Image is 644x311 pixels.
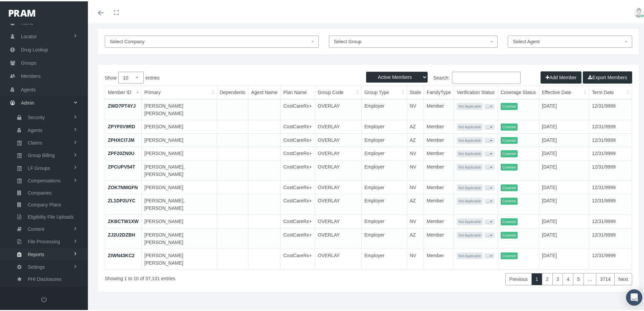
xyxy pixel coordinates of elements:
[281,247,315,268] td: CostCareRx+
[21,82,36,95] span: Agents
[281,85,315,98] th: Plan Name
[362,227,407,247] td: Employer
[583,272,596,284] a: …
[28,110,45,122] span: Security
[281,227,315,247] td: CostCareRx+
[457,183,483,190] span: Not Applicable
[118,70,144,82] select: Showentries
[583,70,632,82] button: Export Members
[368,70,521,83] label: Search:
[362,132,407,146] td: Employer
[424,247,454,268] td: Member
[28,210,74,221] span: Eligibility File Uploads
[501,136,518,143] span: Covered
[542,272,553,284] a: 2
[108,149,135,155] a: ZPF20ZN0U
[484,231,495,237] button: ...
[142,119,217,132] td: [PERSON_NAME]
[142,132,217,146] td: [PERSON_NAME]
[573,272,584,284] a: 5
[501,196,518,203] span: Covered
[28,272,62,284] span: PHI Disclosures
[484,103,495,108] button: ...
[589,214,632,227] td: 12/31/9999
[424,214,454,227] td: Member
[21,55,37,68] span: Groups
[28,247,44,259] span: Reports
[281,132,315,146] td: CostCareRx+
[362,214,407,227] td: Employer
[407,179,424,193] td: NV
[28,136,42,147] span: Claims
[142,179,217,193] td: [PERSON_NAME]
[108,217,139,223] a: ZKBCTW1XW
[28,222,44,234] span: Content
[563,272,573,284] a: 4
[407,85,424,98] th: State
[539,85,589,98] th: Effective Date: activate to sort column ascending
[142,193,217,214] td: [PERSON_NAME], [PERSON_NAME]
[407,227,424,247] td: AZ
[539,119,589,132] td: [DATE]
[424,119,454,132] td: Member
[457,196,483,203] span: Not Applicable
[484,136,495,142] button: ...
[407,146,424,159] td: NV
[539,98,589,119] td: [DATE]
[315,179,362,193] td: OVERLAY
[315,214,362,227] td: OVERLAY
[21,68,41,81] span: Members
[457,217,483,224] span: Not Applicable
[142,227,217,247] td: [PERSON_NAME] [PERSON_NAME]
[589,119,632,132] td: 12/31/9999
[407,132,424,146] td: AZ
[108,123,135,128] a: ZPYF0V9RD
[539,214,589,227] td: [DATE]
[454,85,498,98] th: Verification Status
[28,186,52,197] span: Companies
[452,70,521,83] input: Search:
[457,136,483,143] span: Not Applicable
[407,193,424,214] td: AZ
[539,179,589,193] td: [DATE]
[407,247,424,268] td: NV
[362,159,407,179] td: Employer
[108,136,135,141] a: ZPHXCI7JM
[589,159,632,179] td: 12/31/9999
[501,217,518,224] span: Covered
[614,272,632,284] a: Next
[589,247,632,268] td: 12/31/9999
[281,119,315,132] td: CostCareRx+
[424,193,454,214] td: Member
[142,214,217,227] td: [PERSON_NAME]
[281,98,315,119] td: CostCareRx+
[457,122,483,129] span: Not Applicable
[634,6,644,16] img: user-placeholder.jpg
[362,193,407,214] td: Employer
[28,235,60,246] span: File Processing
[501,183,518,190] span: Covered
[539,146,589,159] td: [DATE]
[501,251,518,258] span: Covered
[424,98,454,119] td: Member
[589,132,632,146] td: 12/31/9999
[362,85,407,98] th: Group Type: activate to sort column ascending
[108,183,138,189] a: ZOK7NMGFN
[315,119,362,132] td: OVERLAY
[539,159,589,179] td: [DATE]
[626,288,642,304] div: Open Intercom Messenger
[281,179,315,193] td: CostCareRx+
[281,193,315,214] td: CostCareRx+
[108,197,136,202] a: ZL1DP2UYC
[28,123,43,135] span: Agents
[105,85,142,98] th: Member ID: activate to sort column ascending
[281,146,315,159] td: CostCareRx+
[108,231,135,236] a: ZJ2U2DZBH
[424,227,454,247] td: Member
[28,198,61,209] span: Company Plans
[407,119,424,132] td: AZ
[217,85,248,98] th: Dependents
[541,70,581,82] button: Add Member
[457,162,483,170] span: Not Applicable
[142,159,217,179] td: [PERSON_NAME], [PERSON_NAME]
